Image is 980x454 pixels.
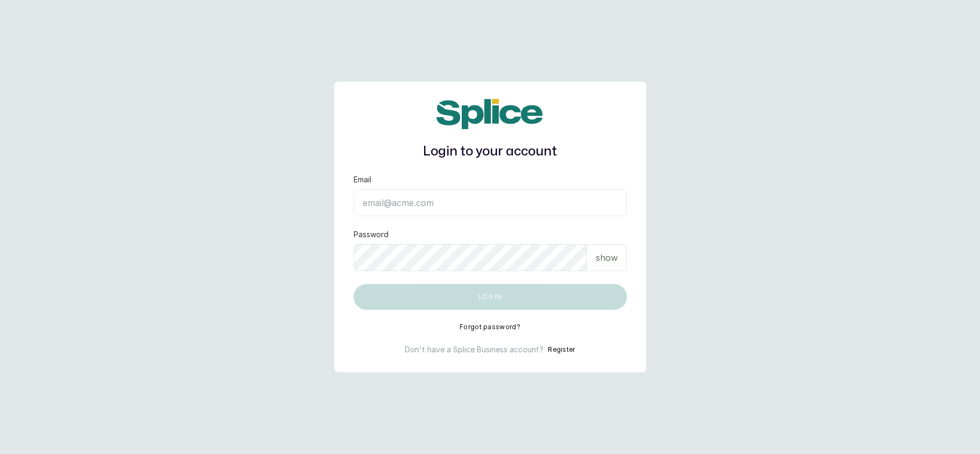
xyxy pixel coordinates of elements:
[354,189,627,216] input: email@acme.com
[596,251,618,264] p: show
[354,284,627,310] button: Log in
[354,142,627,161] h1: Login to your account
[405,344,544,355] p: Don't have a Splice Business account?
[354,229,389,240] label: Password
[354,174,371,185] label: Email
[460,323,520,331] button: Forgot password?
[548,344,575,355] button: Register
